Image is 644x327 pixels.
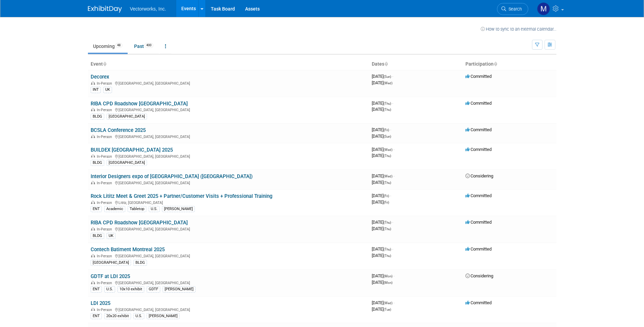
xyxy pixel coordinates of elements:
[88,40,128,53] a: Upcoming48
[384,102,391,105] span: (Thu)
[147,286,160,292] div: GDTF
[91,201,95,204] img: In-Person Event
[465,300,492,305] span: Committed
[384,135,391,138] span: (Sun)
[97,308,114,312] span: In-Person
[91,220,188,226] a: RIBA CPD Roadshow [GEOGRAPHIC_DATA]
[372,193,391,198] span: [DATE]
[393,300,394,305] span: -
[97,201,114,205] span: In-Person
[91,114,104,120] div: BLDG
[384,194,389,198] span: (Fri)
[372,134,391,139] span: [DATE]
[384,75,391,79] span: (Sun)
[384,254,391,258] span: (Thu)
[97,81,114,86] span: In-Person
[494,61,497,67] a: Sort by Participation Type
[372,180,391,185] span: [DATE]
[91,135,95,138] img: In-Person Event
[91,253,366,258] div: [GEOGRAPHIC_DATA], [GEOGRAPHIC_DATA]
[91,313,102,319] div: ENT
[91,226,366,231] div: [GEOGRAPHIC_DATA], [GEOGRAPHIC_DATA]
[97,181,114,185] span: In-Person
[97,254,114,258] span: In-Person
[392,74,393,79] span: -
[97,227,114,231] span: In-Person
[91,81,95,85] img: In-Person Event
[384,201,389,204] span: (Fri)
[91,74,109,80] a: Decorex
[91,107,366,112] div: [GEOGRAPHIC_DATA], [GEOGRAPHIC_DATA]
[372,147,394,152] span: [DATE]
[91,153,366,159] div: [GEOGRAPHIC_DATA], [GEOGRAPHIC_DATA]
[91,307,366,312] div: [GEOGRAPHIC_DATA], [GEOGRAPHIC_DATA]
[133,260,147,266] div: BLDG
[115,43,123,48] span: 48
[91,80,366,86] div: [GEOGRAPHIC_DATA], [GEOGRAPHIC_DATA]
[384,181,391,185] span: (Thu)
[372,253,391,258] span: [DATE]
[392,246,393,252] span: -
[384,221,391,224] span: (Thu)
[384,301,392,305] span: (Wed)
[130,6,166,12] span: Vectorworks, Inc.
[506,6,522,12] span: Search
[465,173,493,178] span: Considering
[91,273,130,279] a: GDTF at LDI 2025
[497,3,528,15] a: Search
[97,154,114,159] span: In-Person
[465,101,492,106] span: Committed
[91,280,366,285] div: [GEOGRAPHIC_DATA], [GEOGRAPHIC_DATA]
[369,58,463,70] th: Dates
[384,227,391,231] span: (Thu)
[107,160,147,166] div: [GEOGRAPHIC_DATA]
[91,246,165,253] a: Contech Batiment Montreal 2025
[91,260,131,266] div: [GEOGRAPHIC_DATA]
[465,273,493,278] span: Considering
[91,87,101,93] div: INT
[88,6,122,13] img: ExhibitDay
[133,313,144,319] div: U.S.
[372,173,394,178] span: [DATE]
[88,58,369,70] th: Event
[97,135,114,139] span: In-Person
[372,220,393,225] span: [DATE]
[91,227,95,230] img: In-Person Event
[162,206,195,212] div: [PERSON_NAME]
[91,286,102,292] div: ENT
[463,58,556,70] th: Participation
[149,206,160,212] div: U.S.
[393,173,394,178] span: -
[91,127,146,133] a: BCSLA Conference 2025
[384,148,392,152] span: (Wed)
[163,286,196,292] div: [PERSON_NAME]
[104,313,131,319] div: 20x20 exhibit
[103,87,112,93] div: UK
[91,147,173,153] a: BUILDEX [GEOGRAPHIC_DATA] 2025
[117,286,144,292] div: 10x10 exhibit
[91,254,95,257] img: In-Person Event
[147,313,180,319] div: [PERSON_NAME]
[128,206,146,212] div: Tabletop
[384,247,391,251] span: (Thu)
[372,74,393,79] span: [DATE]
[104,206,125,212] div: Academic
[372,246,393,252] span: [DATE]
[384,174,392,178] span: (Wed)
[465,246,492,252] span: Committed
[91,154,95,158] img: In-Person Event
[91,180,366,185] div: [GEOGRAPHIC_DATA], [GEOGRAPHIC_DATA]
[91,233,104,239] div: BLDG
[91,101,188,107] a: RIBA CPD Roadshow [GEOGRAPHIC_DATA]
[372,280,392,285] span: [DATE]
[465,74,492,79] span: Committed
[91,193,272,199] a: Rock Lititz Meet & Greet 2025 + Partner/Customer Visits + Professional Training
[144,43,153,48] span: 400
[372,273,394,278] span: [DATE]
[91,173,253,179] a: Interior Designers expo of [GEOGRAPHIC_DATA] ([GEOGRAPHIC_DATA])
[91,300,110,306] a: LDI 2025
[91,181,95,184] img: In-Person Event
[384,274,392,278] span: (Mon)
[91,160,104,166] div: BLDG
[465,193,492,198] span: Committed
